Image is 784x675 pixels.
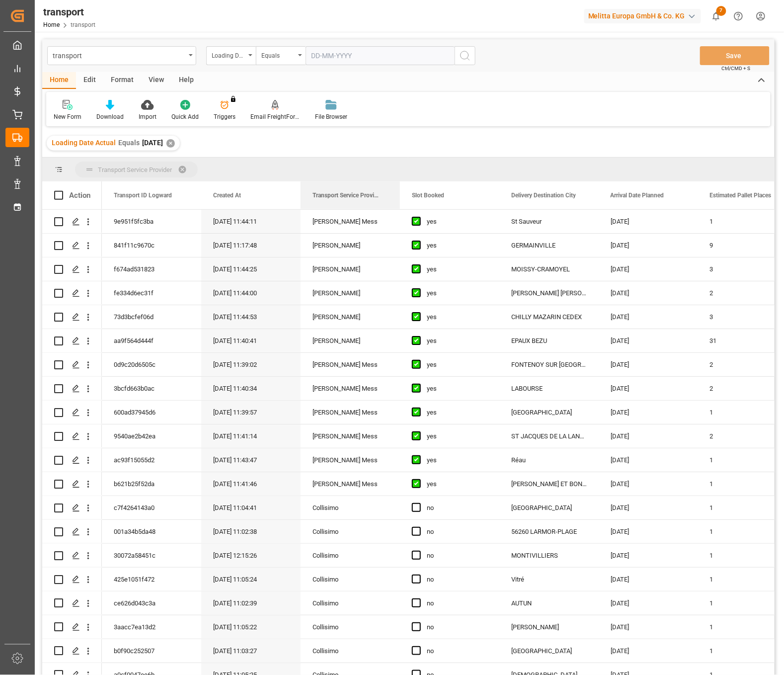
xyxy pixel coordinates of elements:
span: Transport Service Provider [313,192,379,199]
div: Home [42,72,76,89]
div: [DATE] 11:39:57 [201,401,301,424]
div: Press SPACE to select this row. [42,234,102,257]
div: ST JACQUES DE LA LANDE [499,424,599,448]
div: [PERSON_NAME] [301,305,400,329]
div: [DATE] [599,472,698,496]
button: Save [700,46,770,65]
div: Press SPACE to select this row. [42,615,102,639]
div: [GEOGRAPHIC_DATA] [499,496,599,519]
div: Collisimo [301,615,400,639]
div: no [427,497,487,519]
div: Press SPACE to select this row. [42,639,102,663]
div: yes [427,306,487,329]
div: [DATE] [599,615,698,639]
div: no [427,520,487,543]
div: [DATE] [599,210,698,233]
div: yes [427,210,487,233]
div: 3aacc7ea13d2 [102,615,201,639]
div: c7f4264143a0 [102,496,201,519]
div: [DATE] 11:02:38 [201,520,301,543]
div: [DATE] [599,305,698,329]
span: Transport Service Provider [98,166,172,173]
div: yes [427,353,487,376]
div: Loading Date Actual [212,49,245,60]
div: Press SPACE to select this row. [42,424,102,448]
div: yes [427,401,487,424]
div: [PERSON_NAME] [301,329,400,352]
div: [DATE] [599,544,698,567]
div: 9540ae2b42ea [102,424,201,448]
div: transport [43,4,95,19]
div: [DATE] [599,591,698,615]
div: [DATE] 12:15:26 [201,544,301,567]
div: Press SPACE to select this row. [42,329,102,353]
div: Format [103,72,141,89]
div: Import [139,112,157,121]
div: [DATE] [599,281,698,305]
div: [DATE] 11:43:47 [201,448,301,472]
span: [DATE] [142,139,163,147]
div: [DATE] 11:05:24 [201,568,301,591]
div: yes [427,282,487,305]
div: [DATE] 11:40:34 [201,377,301,400]
div: Help [171,72,201,89]
div: File Browser [315,112,347,121]
div: [DATE] 11:17:48 [201,234,301,257]
span: Transport ID Logward [114,192,172,199]
span: Loading Date Actual [52,139,116,147]
div: [GEOGRAPHIC_DATA] [499,639,599,663]
div: 425e1051f472 [102,568,201,591]
div: Edit [76,72,103,89]
div: [PERSON_NAME] ET BONCE [499,472,599,496]
div: f674ad531823 [102,257,201,281]
div: [DATE] [599,639,698,663]
div: [DATE] 11:41:14 [201,424,301,448]
div: ✕ [166,139,175,148]
div: [GEOGRAPHIC_DATA] [499,401,599,424]
div: [DATE] 11:40:41 [201,329,301,352]
div: Press SPACE to select this row. [42,210,102,234]
div: Download [96,112,124,121]
div: [PERSON_NAME] [301,281,400,305]
div: [DATE] [599,496,698,519]
div: EPAUX BEZU [499,329,599,352]
div: ac93f15055d2 [102,448,201,472]
div: 841f11c9670c [102,234,201,257]
span: 7 [716,6,726,16]
div: no [427,616,487,639]
div: [PERSON_NAME] Mess [301,401,400,424]
div: Press SPACE to select this row. [42,472,102,496]
div: [DATE] [599,257,698,281]
span: Delivery Destination City [511,192,576,199]
div: 73d3bcfef06d [102,305,201,329]
div: [DATE] [599,401,698,424]
div: [DATE] 11:44:11 [201,210,301,233]
div: 0d9c20d6505c [102,353,201,376]
button: Help Center [727,5,750,27]
div: [DATE] 11:02:39 [201,591,301,615]
div: [PERSON_NAME] [499,615,599,639]
span: Created At [213,192,241,199]
div: [DATE] 11:04:41 [201,496,301,519]
div: Press SPACE to select this row. [42,305,102,329]
button: Melitta Europa GmbH & Co. KG [584,6,705,25]
div: 600ad37945d6 [102,401,201,424]
div: Collisimo [301,544,400,567]
div: no [427,544,487,567]
div: Press SPACE to select this row. [42,281,102,305]
div: 3bcfd663b0ac [102,377,201,400]
button: open menu [206,46,256,65]
div: [DATE] 11:05:22 [201,615,301,639]
div: [DATE] [599,353,698,376]
div: no [427,568,487,591]
div: Collisimo [301,520,400,543]
div: Press SPACE to select this row. [42,496,102,520]
button: search button [455,46,475,65]
div: fe334d6ec31f [102,281,201,305]
div: [PERSON_NAME] Mess [301,424,400,448]
div: [DATE] [599,234,698,257]
div: GERMAINVILLE [499,234,599,257]
span: Estimated Pallet Places [710,192,772,199]
div: [DATE] [599,329,698,352]
div: Press SPACE to select this row. [42,520,102,544]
